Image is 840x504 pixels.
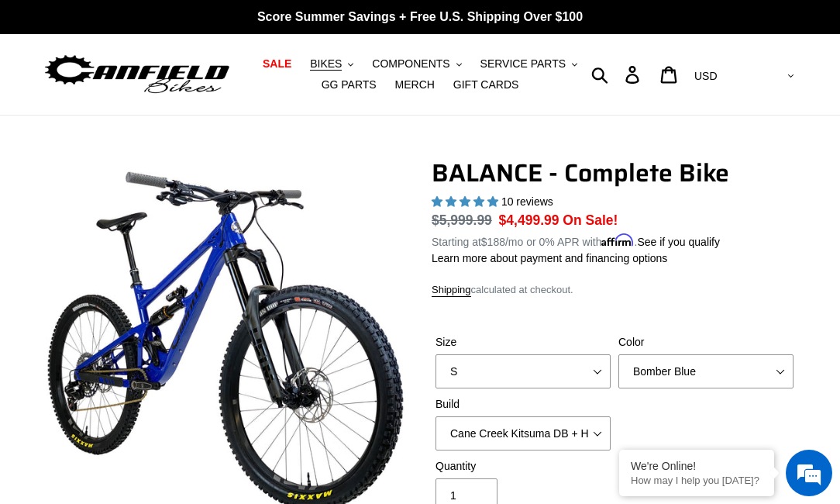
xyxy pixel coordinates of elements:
[631,475,763,486] p: How may I help you today?
[473,54,585,74] button: SERVICE PARTS
[302,54,361,74] button: BIKES
[387,74,442,95] a: MERCH
[601,233,634,247] span: Affirm
[255,54,299,74] a: SALE
[432,158,797,188] h1: BALANCE - Complete Bike
[432,284,471,297] a: Shipping
[432,195,501,208] span: 5.00 stars
[322,78,377,91] span: GG PARTS
[631,460,763,472] div: We're Online!
[372,57,449,71] span: COMPONENTS
[501,195,553,208] span: 10 reviews
[446,74,527,95] a: GIFT CARDS
[435,458,611,475] label: Quantity
[618,334,794,350] label: Color
[432,252,667,264] a: Learn more about payment and financing options
[563,210,618,230] span: On Sale!
[480,57,566,71] span: SERVICE PARTS
[637,236,720,248] a: See if you qualify - Learn more about Affirm Financing (opens in modal)
[364,54,469,74] button: COMPONENTS
[481,236,505,248] span: $188
[43,51,232,98] img: Canfield Bikes
[435,334,611,350] label: Size
[453,78,519,91] span: GIFT CARDS
[314,74,384,95] a: GG PARTS
[263,57,291,71] span: SALE
[499,212,559,228] span: $4,499.99
[432,212,492,228] s: $5,999.99
[310,57,342,71] span: BIKES
[435,396,611,413] label: Build
[432,282,797,298] div: calculated at checkout.
[432,230,720,250] p: Starting at /mo or 0% APR with .
[395,78,435,91] span: MERCH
